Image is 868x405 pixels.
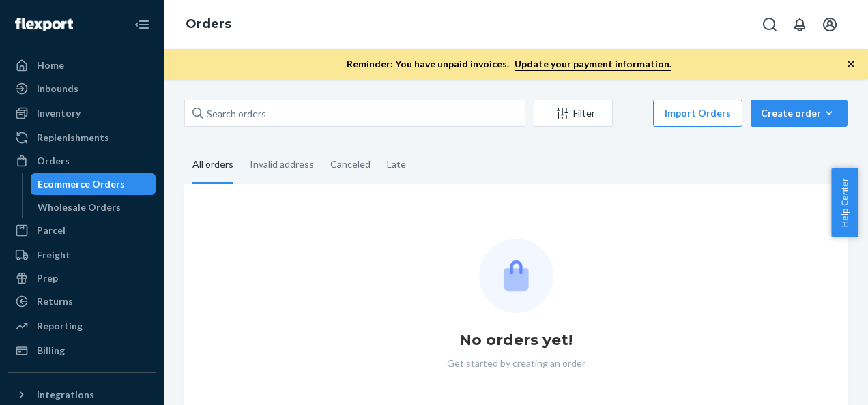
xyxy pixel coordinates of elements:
[31,196,156,218] a: Wholesale Orders
[515,58,671,71] a: Update your payment information.
[447,357,585,370] p: Get started by creating an order
[8,340,156,361] a: Billing
[459,329,573,351] h1: No orders yet!
[653,100,742,127] button: Import Orders
[37,344,65,357] div: Billing
[37,224,66,237] div: Parcel
[831,168,858,237] button: Help Center
[37,154,70,168] div: Orders
[8,220,156,241] a: Parcel
[186,16,231,31] a: Orders
[8,150,156,172] a: Orders
[8,55,156,76] a: Home
[330,147,371,182] div: Canceled
[37,388,94,402] div: Integrations
[751,100,848,127] button: Create order
[38,177,125,191] div: Ecommerce Orders
[37,271,58,285] div: Prep
[8,290,156,312] a: Returns
[37,319,83,333] div: Reporting
[37,295,73,308] div: Returns
[128,11,156,38] button: Close Navigation
[8,244,156,266] a: Freight
[31,173,156,195] a: Ecommerce Orders
[534,100,613,127] button: Filter
[756,11,783,38] button: Open Search Box
[37,59,64,72] div: Home
[479,239,553,313] img: Empty list
[347,57,671,71] p: Reminder: You have unpaid invoices.
[38,200,121,214] div: Wholesale Orders
[37,248,70,262] div: Freight
[534,106,612,120] div: Filter
[8,127,156,149] a: Replenishments
[8,267,156,289] a: Prep
[15,18,73,31] img: Flexport logo
[175,5,242,44] ol: breadcrumbs
[761,106,837,120] div: Create order
[250,147,314,182] div: Invalid address
[192,147,233,184] div: All orders
[8,315,156,337] a: Reporting
[816,11,843,38] button: Open account menu
[37,131,109,145] div: Replenishments
[184,100,525,127] input: Search orders
[8,78,156,100] a: Inbounds
[37,82,78,95] div: Inbounds
[387,147,406,182] div: Late
[8,102,156,124] a: Inventory
[786,11,813,38] button: Open notifications
[37,106,81,120] div: Inventory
